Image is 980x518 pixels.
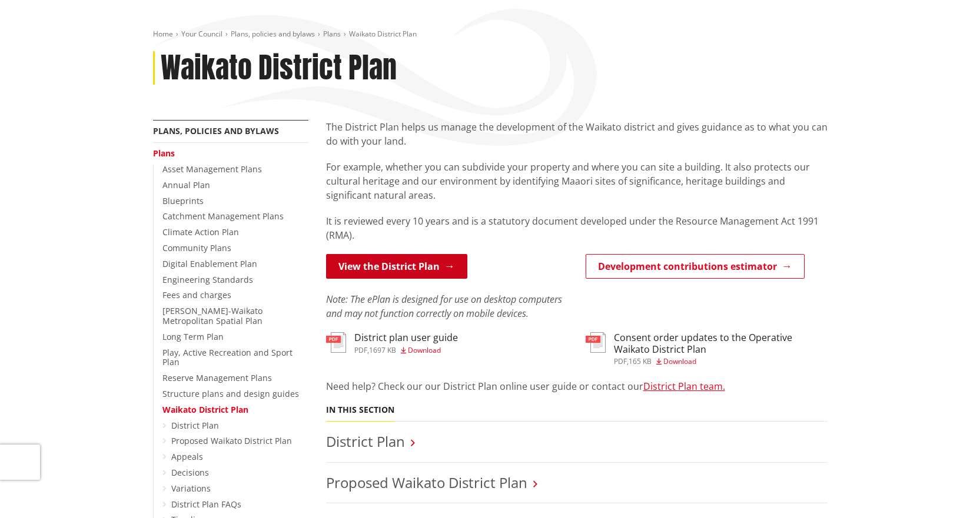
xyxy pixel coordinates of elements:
h3: District plan user guide [354,332,458,343]
a: Proposed Waikato District Plan [326,473,527,492]
a: Plans [323,29,341,39]
a: Consent order updates to the Operative Waikato District Plan pdf,165 KB Download [586,332,828,365]
a: District Plan FAQs [171,499,241,510]
a: Development contributions estimator [586,254,805,279]
a: Plans [153,148,175,159]
a: Fees and charges [162,289,231,300]
a: Annual Plan [162,179,210,191]
a: Reserve Management Plans [162,372,272,383]
span: 1697 KB [369,345,396,355]
span: pdf [614,356,627,366]
a: Community Plans [162,242,231,253]
a: District Plan team. [643,380,725,393]
a: Climate Action Plan [162,226,239,238]
a: [PERSON_NAME]-Waikato Metropolitan Spatial Plan [162,305,263,326]
p: It is reviewed every 10 years and is a statutory document developed under the Resource Management... [326,214,828,242]
a: Variations [171,483,211,494]
a: Proposed Waikato District Plan [171,435,292,446]
a: Appeals [171,451,203,462]
a: Digital Enablement Plan [162,258,257,269]
div: , [614,358,828,365]
nav: breadcrumb [153,29,828,39]
a: Plans, policies and bylaws [153,125,279,136]
a: Home [153,29,173,39]
p: Need help? Check our our District Plan online user guide or contact our [326,379,828,393]
a: Blueprints [162,195,204,206]
img: document-pdf.svg [326,332,346,353]
a: Play, Active Recreation and Sport Plan [162,347,293,368]
span: Download [408,345,441,355]
a: View the District Plan [326,254,467,279]
a: Plans, policies and bylaws [231,29,315,39]
h1: Waikato District Plan [161,51,397,85]
a: Waikato District Plan [162,404,248,415]
a: Your Council [181,29,222,39]
a: Asset Management Plans [162,163,262,175]
em: Note: The ePlan is designed for use on desktop computers and may not function correctly on mobile... [326,293,562,320]
span: Waikato District Plan [349,29,417,39]
a: Catchment Management Plans [162,210,284,222]
a: District Plan [171,420,219,431]
a: District Plan [326,432,405,451]
a: Decisions [171,467,209,478]
a: Long Term Plan [162,331,224,342]
span: pdf [354,345,367,355]
h5: In this section [326,405,394,415]
p: For example, whether you can subdivide your property and where you can site a building. It also p... [326,160,828,202]
span: Download [663,356,696,366]
div: , [354,347,458,354]
h3: Consent order updates to the Operative Waikato District Plan [614,332,828,355]
iframe: Messenger Launcher [926,469,968,511]
a: Structure plans and design guides [162,388,299,399]
p: The District Plan helps us manage the development of the Waikato district and gives guidance as t... [326,120,828,148]
a: District plan user guide pdf,1697 KB Download [326,332,458,353]
img: document-pdf.svg [586,332,606,353]
span: 165 KB [629,356,652,366]
a: Engineering Standards [162,274,253,285]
